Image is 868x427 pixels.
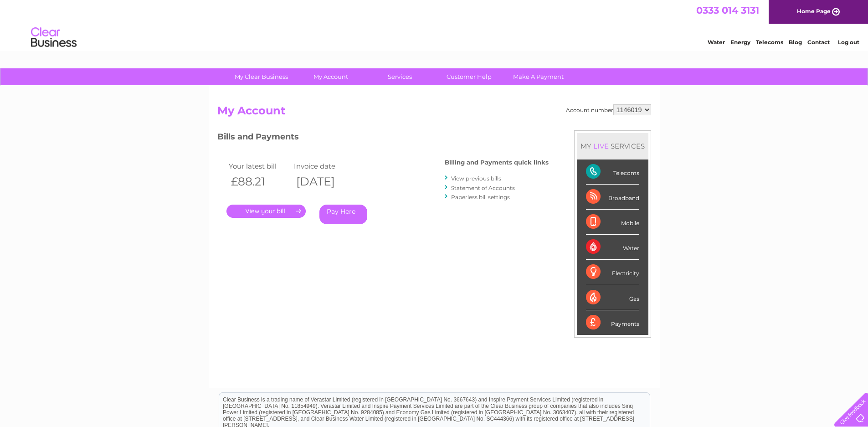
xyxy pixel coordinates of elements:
[807,39,830,46] a: Contact
[838,39,859,46] a: Log out
[756,39,783,46] a: Telecoms
[591,142,611,150] div: LIVE
[217,130,549,146] h3: Bills and Payments
[708,39,725,46] a: Water
[586,260,639,285] div: Electricity
[501,68,576,85] a: Make A Payment
[431,68,507,85] a: Customer Help
[226,205,306,218] a: .
[451,194,510,201] a: Paperless bill settings
[789,39,802,46] a: Blog
[730,39,750,46] a: Energy
[217,104,651,122] h2: My Account
[224,68,299,85] a: My Clear Business
[293,68,368,85] a: My Account
[292,172,357,191] th: [DATE]
[319,205,367,224] a: Pay Here
[586,185,639,210] div: Broadband
[219,5,650,44] div: Clear Business is a trading name of Verastar Limited (registered in [GEOGRAPHIC_DATA] No. 3667643...
[586,210,639,235] div: Mobile
[586,159,639,185] div: Telecoms
[445,159,549,166] h4: Billing and Payments quick links
[566,104,651,115] div: Account number
[451,185,515,191] a: Statement of Accounts
[451,175,501,182] a: View previous bills
[586,310,639,335] div: Payments
[362,68,437,85] a: Services
[696,5,759,16] a: 0333 014 3131
[226,160,292,172] td: Your latest bill
[586,285,639,310] div: Gas
[577,133,648,159] div: MY SERVICES
[586,235,639,260] div: Water
[226,172,292,191] th: £88.21
[31,24,77,51] img: logo.png
[292,160,357,172] td: Invoice date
